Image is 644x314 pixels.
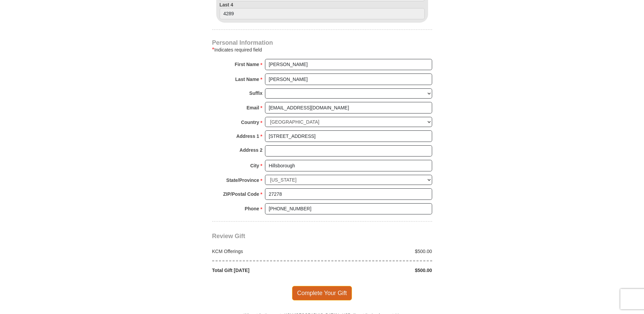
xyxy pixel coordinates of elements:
[292,286,352,300] span: Complete Your Gift
[241,118,259,127] strong: Country
[235,75,259,84] strong: Last Name
[223,189,259,199] strong: ZIP/Postal Code
[249,88,263,98] strong: Suffix
[322,248,436,255] div: $500.00
[220,8,425,20] input: Last 4
[235,60,259,69] strong: First Name
[220,1,425,20] label: Last 4
[247,103,259,112] strong: Email
[208,267,322,274] div: Total Gift [DATE]
[240,145,263,155] strong: Address 2
[250,161,259,170] strong: City
[212,40,432,45] h4: Personal Information
[212,233,245,239] span: Review Gift
[212,46,432,54] div: Indicates required field
[226,175,259,185] strong: State/Province
[236,131,259,141] strong: Address 1
[322,267,436,274] div: $500.00
[208,248,322,255] div: KCM Offerings
[245,204,259,213] strong: Phone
